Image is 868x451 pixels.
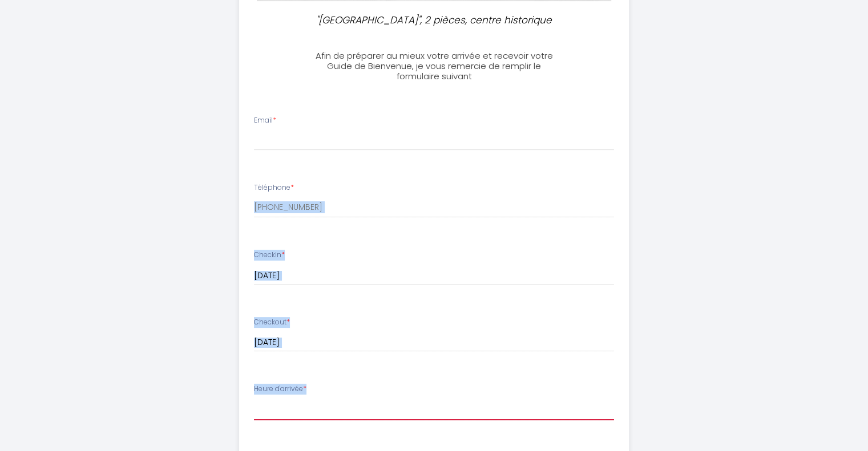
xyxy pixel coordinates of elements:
h3: Afin de préparer au mieux votre arrivée et recevoir votre Guide de Bienvenue, je vous remercie de... [307,51,561,82]
label: Téléphone [254,182,294,193]
label: Heure d'arrivée [254,384,306,395]
p: "[GEOGRAPHIC_DATA]", 2 pièces, centre historique [312,13,556,28]
label: Checkin [254,250,285,261]
label: Email [254,115,276,126]
label: Checkout [254,317,290,328]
